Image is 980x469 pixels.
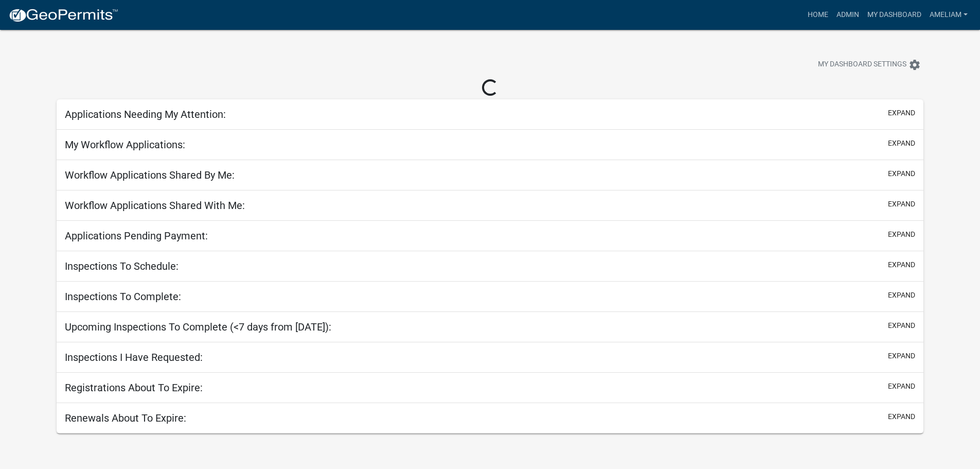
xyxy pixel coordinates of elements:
[888,290,915,301] button: expand
[888,229,915,240] button: expand
[818,59,906,71] span: My Dashboard Settings
[925,5,972,25] a: AmeliaM
[888,259,915,270] button: expand
[888,351,915,361] button: expand
[888,381,915,392] button: expand
[65,260,179,272] h5: Inspections To Schedule:
[65,351,203,363] h5: Inspections I Have Requested:
[65,290,181,303] h5: Inspections To Complete:
[908,59,921,71] i: settings
[65,108,226,120] h5: Applications Needing My Attention:
[888,138,915,149] button: expand
[65,199,245,212] h5: Workflow Applications Shared With Me:
[863,5,925,25] a: My Dashboard
[888,411,915,422] button: expand
[888,108,915,118] button: expand
[65,321,331,333] h5: Upcoming Inspections To Complete (<7 days from [DATE]):
[888,320,915,331] button: expand
[65,169,235,181] h5: Workflow Applications Shared By Me:
[810,55,929,75] button: My Dashboard Settingssettings
[832,5,863,25] a: Admin
[804,5,832,25] a: Home
[65,138,185,151] h5: My Workflow Applications:
[888,168,915,179] button: expand
[888,199,915,210] button: expand
[65,381,203,394] h5: Registrations About To Expire:
[65,412,186,424] h5: Renewals About To Expire:
[65,230,208,242] h5: Applications Pending Payment:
